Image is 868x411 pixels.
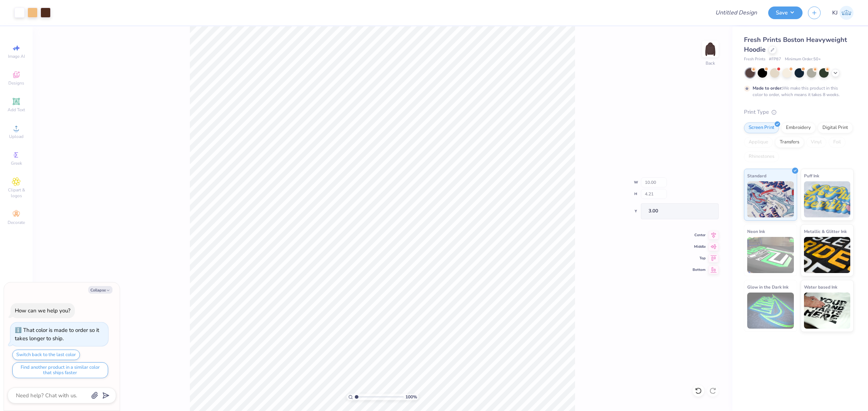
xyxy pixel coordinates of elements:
[744,151,779,162] div: Rhinestones
[744,35,847,54] span: Fresh Prints Boston Heavyweight Hoodie
[753,85,783,91] strong: Made to order:
[8,107,25,113] span: Add Text
[15,326,99,342] div: That color is made to order so it takes longer to ship.
[804,172,819,179] span: Puff Ink
[12,350,80,360] button: Switch back to the last color
[829,137,846,148] div: Foil
[747,237,794,273] img: Neon Ink
[804,181,851,217] img: Puff Ink
[804,228,847,235] span: Metallic & Glitter Ink
[768,7,803,19] button: Save
[15,307,71,314] div: How can we help you?
[693,267,706,272] span: Bottom
[775,137,804,148] div: Transfers
[747,172,766,179] span: Standard
[693,256,706,261] span: Top
[839,6,854,20] img: Kendra Jingco
[769,56,781,62] span: # FP87
[818,122,853,133] div: Digital Print
[747,293,794,329] img: Glow in the Dark Ink
[785,56,821,62] span: Minimum Order: 50 +
[753,85,842,98] div: We make this product in this color to order, which means it takes 8 weeks.
[8,53,25,59] span: Image AI
[747,283,788,291] span: Glow in the Dark Ink
[8,80,24,86] span: Designs
[706,60,715,66] div: Back
[693,244,706,249] span: Middle
[4,187,29,199] span: Clipart & logos
[832,9,838,17] span: KJ
[781,122,816,133] div: Embroidery
[744,56,765,62] span: Fresh Prints
[703,42,718,56] img: Back
[8,220,25,225] span: Decorate
[693,233,706,238] span: Center
[806,137,826,148] div: Vinyl
[747,181,794,217] img: Standard
[88,286,112,294] button: Collapse
[744,137,773,148] div: Applique
[832,6,854,20] a: KJ
[747,228,765,235] span: Neon Ink
[804,293,851,329] img: Water based Ink
[12,362,108,378] button: Find another product in a similar color that ships faster
[405,394,417,400] span: 100 %
[9,134,24,139] span: Upload
[804,237,851,273] img: Metallic & Glitter Ink
[11,160,22,166] span: Greek
[804,283,837,291] span: Water based Ink
[744,122,779,133] div: Screen Print
[744,108,854,116] div: Print Type
[710,5,763,20] input: Untitled Design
